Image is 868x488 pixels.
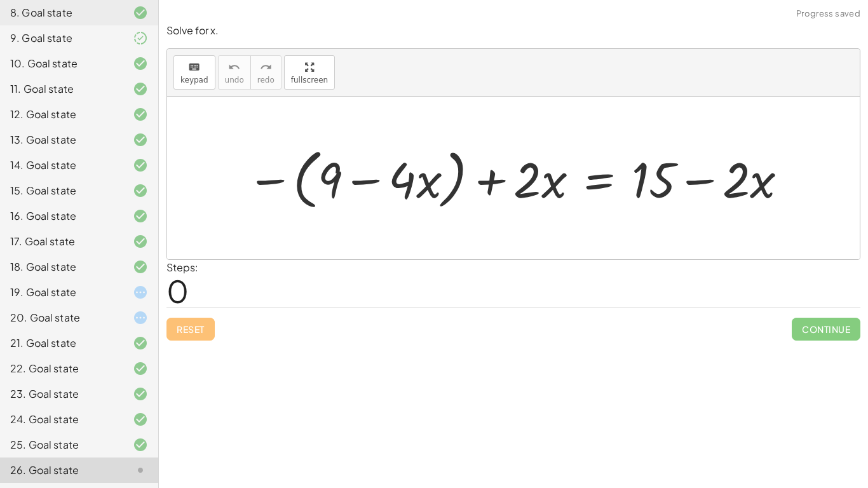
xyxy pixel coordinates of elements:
[260,60,272,75] i: redo
[133,285,148,300] i: Task started.
[133,81,148,97] i: Task finished and correct.
[133,5,148,20] i: Task finished and correct.
[133,386,148,402] i: Task finished and correct.
[284,55,335,90] button: fullscreen
[133,158,148,173] i: Task finished and correct.
[10,412,112,427] div: 24. Goal state
[10,208,112,224] div: 16. Goal state
[133,463,148,478] i: Task not started.
[180,76,208,85] span: keypad
[10,132,112,147] div: 13. Goal state
[10,361,112,376] div: 22. Goal state
[10,158,112,173] div: 14. Goal state
[10,310,112,325] div: 20. Goal state
[10,30,112,46] div: 9. Goal state
[228,60,240,75] i: undo
[10,5,112,20] div: 8. Goal state
[10,285,112,300] div: 19. Goal state
[133,132,148,147] i: Task finished and correct.
[10,386,112,402] div: 23. Goal state
[133,30,148,46] i: Task finished and part of it marked as correct.
[218,55,251,90] button: undoundo
[225,76,244,85] span: undo
[10,437,112,452] div: 25. Goal state
[133,107,148,122] i: Task finished and correct.
[10,81,112,97] div: 11. Goal state
[133,412,148,427] i: Task finished and correct.
[133,259,148,274] i: Task finished and correct.
[188,60,200,75] i: keyboard
[10,56,112,71] div: 10. Goal state
[133,437,148,452] i: Task finished and correct.
[257,76,275,85] span: redo
[10,234,112,249] div: 17. Goal state
[133,310,148,325] i: Task started.
[10,259,112,274] div: 18. Goal state
[10,183,112,198] div: 15. Goal state
[10,335,112,351] div: 21. Goal state
[166,24,860,38] p: Solve for x.
[133,335,148,351] i: Task finished and correct.
[133,234,148,249] i: Task finished and correct.
[133,183,148,198] i: Task finished and correct.
[796,8,860,20] span: Progress saved
[291,76,328,85] span: fullscreen
[10,463,112,478] div: 26. Goal state
[173,55,215,90] button: keyboardkeypad
[250,55,281,90] button: redoredo
[133,208,148,224] i: Task finished and correct.
[10,107,112,122] div: 12. Goal state
[166,271,189,310] span: 0
[166,261,198,274] label: Steps:
[133,56,148,71] i: Task finished and correct.
[133,361,148,376] i: Task finished and correct.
